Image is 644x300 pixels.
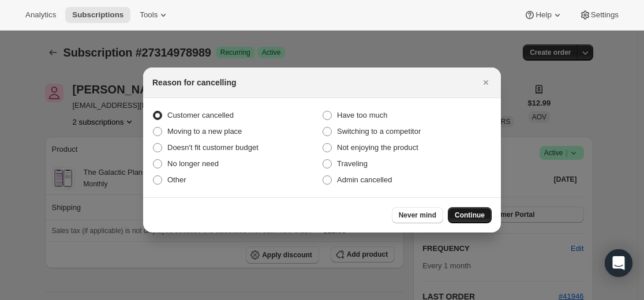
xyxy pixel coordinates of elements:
[591,10,619,20] span: Settings
[133,7,176,23] button: Tools
[572,7,626,23] button: Settings
[455,211,485,220] span: Continue
[392,207,443,223] button: Never mind
[167,143,259,152] span: Doesn't fit customer budget
[337,127,421,136] span: Switching to a competitor
[167,111,234,119] span: Customer cancelled
[18,7,63,23] button: Analytics
[399,211,436,220] span: Never mind
[448,207,492,223] button: Continue
[65,7,130,23] button: Subscriptions
[605,249,632,277] div: Open Intercom Messenger
[337,143,418,152] span: Not enjoying the product
[517,7,570,23] button: Help
[478,74,494,91] button: Close
[140,10,158,20] span: Tools
[167,159,219,168] span: No longer need
[25,10,56,20] span: Analytics
[337,111,387,119] span: Have too much
[167,127,242,136] span: Moving to a new place
[536,10,551,20] span: Help
[72,10,123,20] span: Subscriptions
[152,77,236,88] h2: Reason for cancelling
[167,175,186,184] span: Other
[337,159,368,168] span: Traveling
[337,175,392,184] span: Admin cancelled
